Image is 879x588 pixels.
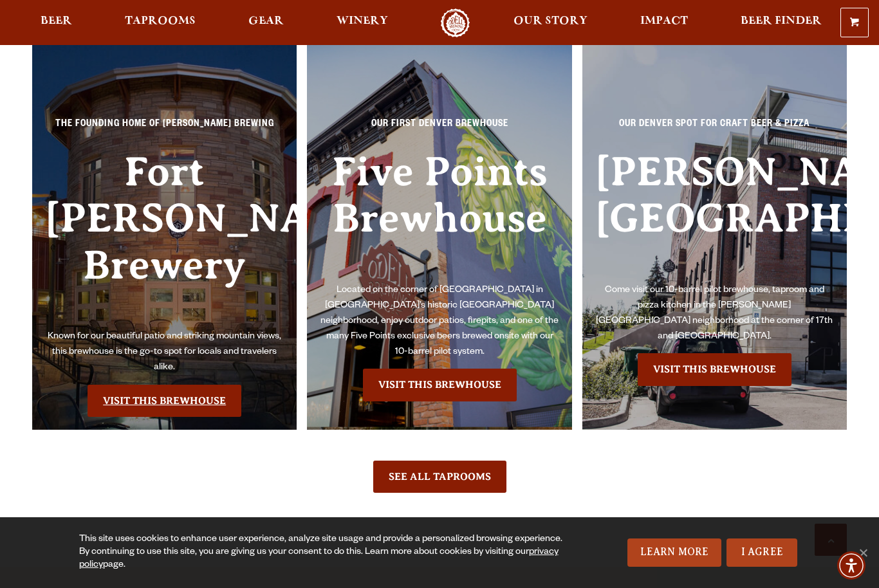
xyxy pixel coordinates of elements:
a: Winery [328,8,396,37]
p: Located on the corner of [GEOGRAPHIC_DATA] in [GEOGRAPHIC_DATA]’s historic [GEOGRAPHIC_DATA] neig... [320,283,559,360]
a: Odell Home [431,8,479,37]
p: Known for our beautiful patio and striking mountain views, this brewhouse is the go-to spot for l... [45,329,284,376]
a: Visit the Five Points Brewhouse [363,369,517,401]
h3: Five Points Brewhouse [320,149,559,283]
a: Taprooms [116,8,204,37]
a: Learn More [627,538,722,567]
p: Our First Denver Brewhouse [320,117,559,140]
a: Visit the Sloan’s Lake Brewhouse [638,353,791,385]
span: Beer Finder [741,16,822,26]
p: Our Denver spot for craft beer & pizza [595,117,834,140]
a: Beer Finder [732,8,830,37]
span: Beer [41,16,72,26]
a: privacy policy [79,547,559,571]
a: Our Story [505,8,596,37]
a: I Agree [726,538,797,567]
div: This site uses cookies to enhance user experience, analyze site usage and provide a personalized ... [79,533,568,572]
a: See All Taprooms [373,461,506,493]
span: Taprooms [125,16,196,26]
h3: Fort [PERSON_NAME] Brewery [45,149,284,329]
span: Gear [248,16,284,26]
div: Accessibility Menu [837,551,865,580]
p: The Founding Home of [PERSON_NAME] Brewing [45,117,284,140]
a: Visit the Fort Collin's Brewery & Taproom [88,385,241,417]
p: Come visit our 10-barrel pilot brewhouse, taproom and pizza kitchen in the [PERSON_NAME][GEOGRAPH... [595,283,834,345]
a: Beer [32,8,80,37]
h3: [PERSON_NAME][GEOGRAPHIC_DATA] [595,149,834,283]
span: Winery [337,16,388,26]
span: Our Story [514,16,588,26]
a: Impact [632,8,696,37]
span: Impact [640,16,688,26]
a: Gear [240,8,292,37]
